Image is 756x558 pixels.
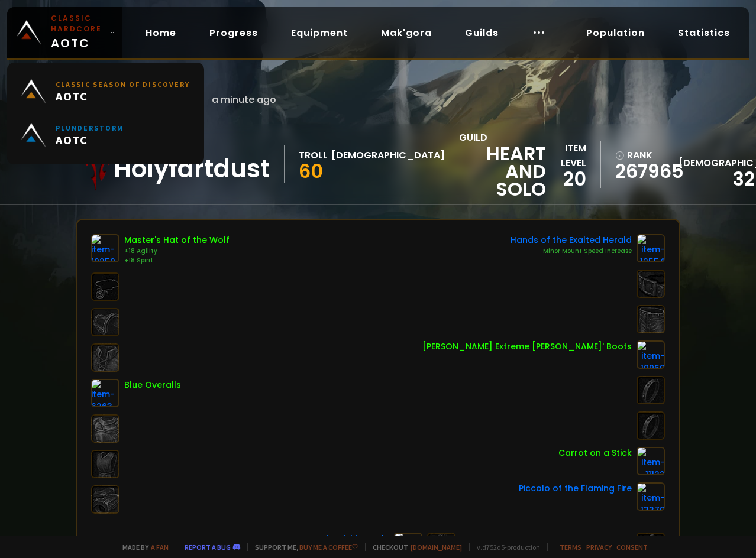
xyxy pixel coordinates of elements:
a: Classic HardcoreAOTC [7,7,122,58]
img: item-19969 [637,340,665,369]
div: Carrot on a Stick [558,447,632,459]
div: Troll [299,148,328,163]
a: Guilds [455,21,508,45]
small: Classic Hardcore [51,13,105,34]
a: Progress [200,21,267,45]
span: AOTC [56,132,124,147]
div: [PERSON_NAME] Extreme [PERSON_NAME]' Boots [422,340,632,353]
div: guild [459,130,546,198]
a: Statistics [668,21,739,45]
img: item-10250 [91,234,119,262]
a: Home [136,21,186,45]
div: Arcanite Fishing Pole [301,533,389,545]
small: Plunderstorm [56,124,124,132]
div: Hands of the Exalted Herald [511,234,632,246]
a: [DOMAIN_NAME] [411,543,462,551]
span: Checkout [365,543,462,551]
span: Heart and Solo [459,145,546,198]
a: Report a bug [185,543,231,551]
span: AOTC [51,13,105,52]
div: +18 Agility [124,246,230,256]
span: Made by [115,543,169,551]
a: 267965 [615,163,671,180]
a: Buy me a coffee [299,543,358,551]
span: a minute ago [212,92,276,107]
span: Support me, [247,543,358,551]
a: Mak'gora [371,21,441,45]
div: Piccolo of the Flaming Fire [519,482,632,495]
a: Classic Season of DiscoveryAOTC [14,70,197,113]
div: rank [615,148,671,163]
div: Holyfartdust [114,160,270,178]
img: item-6263 [91,379,119,407]
img: item-12554 [637,234,665,262]
a: PlunderstormAOTC [14,113,197,157]
small: Classic Season of Discovery [56,80,190,89]
span: v. d752d5 - production [469,543,540,551]
div: Blue Overalls [124,379,181,391]
a: a fan [151,543,169,551]
div: Master's Hat of the Wolf [124,234,230,246]
a: Terms [560,543,581,551]
a: Population [577,21,654,45]
span: 60 [299,158,323,184]
div: Minor Mount Speed Increase [511,246,632,256]
div: item level [546,141,586,170]
img: item-13379 [637,482,665,511]
span: AOTC [56,89,190,103]
div: [DEMOGRAPHIC_DATA] [331,148,445,163]
div: 20 [546,170,586,188]
a: Privacy [586,543,612,551]
a: Consent [616,543,648,551]
a: Equipment [282,21,357,45]
div: +18 Spirit [124,256,230,265]
img: item-11122 [637,447,665,475]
